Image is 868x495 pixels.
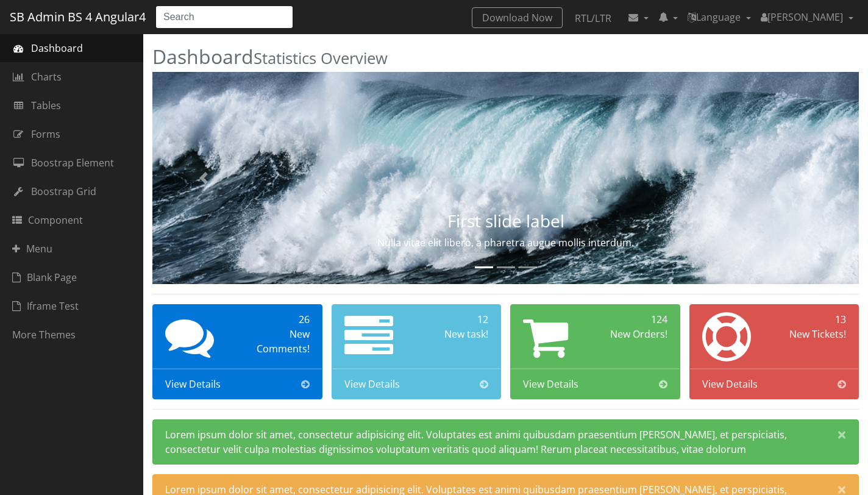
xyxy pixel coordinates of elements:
div: 124 [600,312,667,327]
h2: Dashboard [152,46,859,67]
span: × [838,426,846,443]
a: [PERSON_NAME] [756,5,858,29]
a: Download Now [472,7,563,28]
div: New Comments! [242,327,310,356]
a: SB Admin BS 4 Angular4 [10,5,146,29]
span: View Details [523,377,578,391]
span: View Details [344,377,400,391]
a: RTL/LTR [565,7,621,29]
div: New Tickets! [778,327,846,341]
img: Random first slide [152,72,859,284]
div: 13 [778,312,846,327]
a: Language [683,5,756,29]
h3: First slide label [258,212,753,230]
div: Lorem ipsum dolor sit amet, consectetur adipisicing elit. Voluptates est animi quibusdam praesent... [152,419,859,465]
div: New task! [421,327,488,341]
p: Nulla vitae elit libero, a pharetra augue mollis interdum. [258,235,753,250]
div: 12 [421,312,488,327]
span: View Details [702,377,758,391]
div: New Orders! [600,327,667,341]
button: Close [825,420,858,449]
span: View Details [165,377,221,391]
small: Statistics Overview [254,48,388,69]
input: Search [155,5,293,29]
div: 26 [242,312,310,327]
span: Menu [12,241,52,256]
